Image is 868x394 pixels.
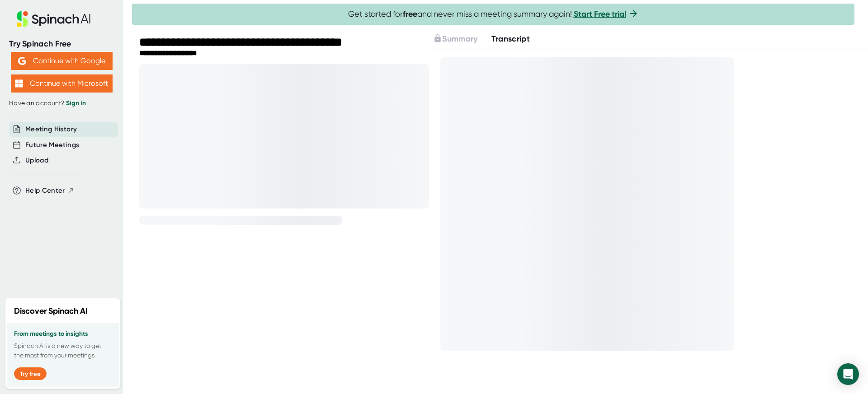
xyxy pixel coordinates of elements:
[9,39,114,49] div: Try Spinach Free
[837,363,859,385] div: Open Intercom Messenger
[9,99,114,107] div: Have an account?
[25,155,48,166] button: Upload
[14,330,112,338] h3: From meetings to insights
[14,367,47,380] button: Try free
[574,9,626,19] a: Start Free trial
[25,185,65,196] span: Help Center
[18,57,26,65] img: Aehbyd4JwY73AAAAAElFTkSuQmCC
[11,74,113,93] button: Continue with Microsoft
[25,124,77,134] button: Meeting History
[348,9,639,19] span: Get started for and never miss a meeting summary again!
[491,33,530,45] button: Transcript
[433,33,477,45] button: Summary
[491,34,530,44] span: Transcript
[14,341,112,360] p: Spinach AI is a new way to get the most from your meetings
[66,99,86,107] a: Sign in
[25,140,79,150] button: Future Meetings
[11,52,113,70] button: Continue with Google
[14,305,88,317] h2: Discover Spinach AI
[25,185,75,196] button: Help Center
[442,34,477,44] span: Summary
[433,33,491,45] div: Upgrade to access
[403,9,417,19] b: free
